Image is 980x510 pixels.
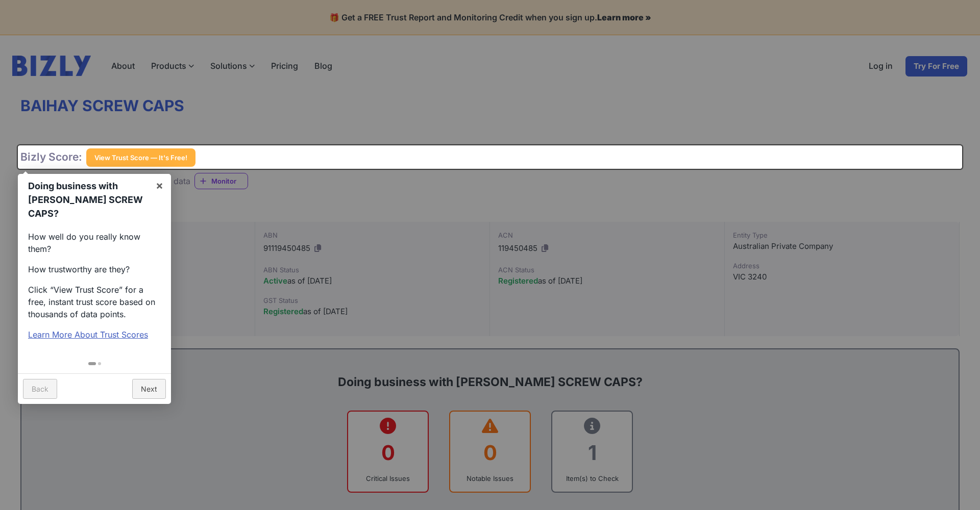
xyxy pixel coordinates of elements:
[28,179,148,220] h1: Doing business with [PERSON_NAME] SCREW CAPS?
[28,263,161,275] p: How trustworthy are they?
[28,284,161,320] p: Click “View Trust Score” for a free, instant trust score based on thousands of data points.
[132,379,166,399] a: Next
[28,329,148,340] a: Learn More About Trust Scores
[23,379,57,399] a: Back
[148,174,171,197] a: ×
[28,231,161,255] p: How well do you really know them?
